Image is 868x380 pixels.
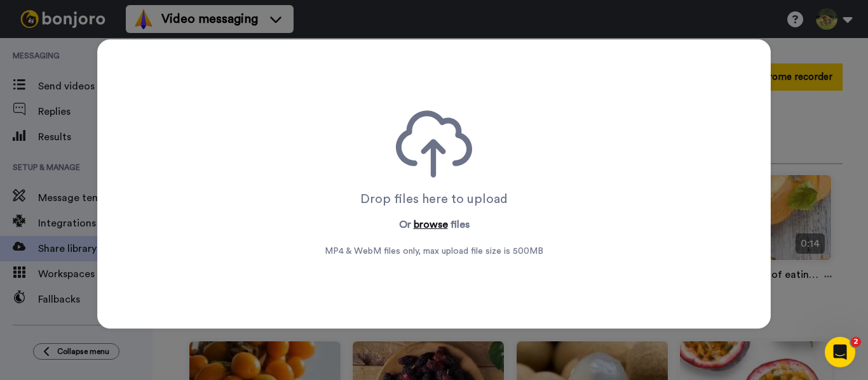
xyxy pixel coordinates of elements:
[325,245,543,258] span: MP4 & WebM files only, max upload file size is 500 MB
[851,337,861,347] span: 2
[360,190,508,208] div: Drop files here to upload
[825,337,855,367] iframe: Intercom live chat
[399,217,470,232] p: Or files
[414,217,448,232] button: browse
